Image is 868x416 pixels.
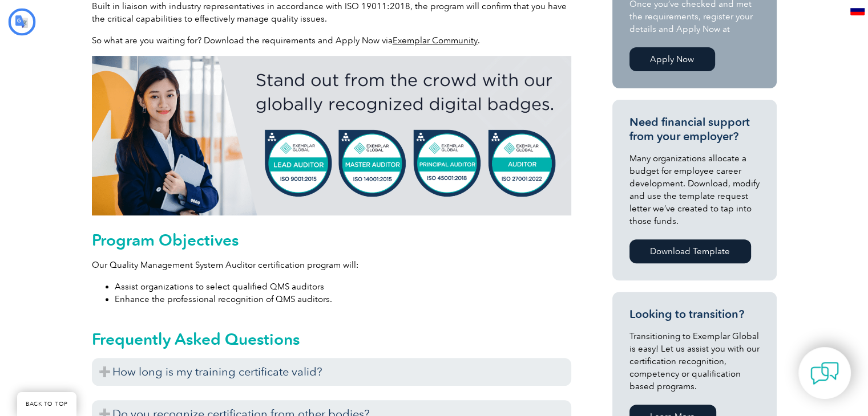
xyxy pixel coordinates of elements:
img: значки [92,56,571,215]
a: BACK TO TOP [17,392,76,416]
h3: Looking to transition? [629,307,760,321]
h2: Program Objectives [92,231,571,249]
li: Assist organizations to select qualified QMS auditors [115,280,571,293]
a: Download Template [629,239,751,263]
img: ru [850,5,865,15]
a: Exemplar Community [393,35,478,46]
h3: Need financial support from your employer? [629,115,760,144]
p: Our Quality Management System Auditor certification program will: [92,259,571,271]
p: So what are you waiting for? Download the requirements and Apply Now via . [92,34,571,47]
img: contact-chat.png [810,359,839,388]
p: Transitioning to Exemplar Global is easy! Let us assist you with our certification recognition, c... [629,330,760,393]
li: Enhance the professional recognition of QMS auditors. [115,293,571,305]
p: Many organizations allocate a budget for employee career development. Download, modify and use th... [629,152,760,227]
h3: How long is my training certificate valid? [92,358,571,386]
a: Apply Now [629,47,715,71]
h2: Frequently Asked Questions [92,330,571,348]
